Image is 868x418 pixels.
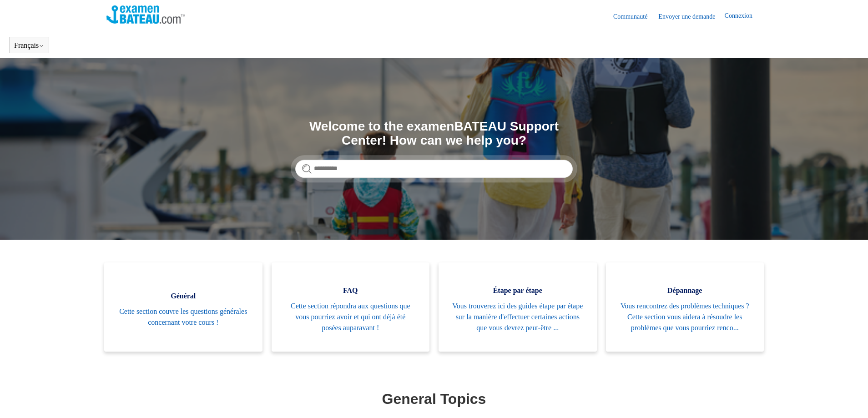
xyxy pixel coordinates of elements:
button: Français [14,41,44,50]
span: Dépannage [620,285,751,296]
img: Page d’accueil du Centre d’aide Examen Bateau [106,5,185,24]
input: Rechercher [295,160,573,178]
a: Connexion [725,11,762,22]
a: FAQ Cette section répondra aux questions que vous pourriez avoir et qui ont déjà été posées aupar... [272,262,430,352]
a: Général Cette section couvre les questions générales concernant votre cours ! [104,262,262,352]
span: Étape par étape [452,285,583,296]
span: Cette section répondra aux questions que vous pourriez avoir et qui ont déjà été posées auparavant ! [285,301,416,333]
a: Dépannage Vous rencontrez des problèmes techniques ? Cette section vous aidera à résoudre les pro... [606,262,764,352]
span: FAQ [285,285,416,296]
h1: General Topics [106,388,762,410]
h1: Welcome to the examenBATEAU Support Center! How can we help you? [295,120,573,148]
a: Communauté [613,12,656,21]
a: Étape par étape Vous trouverez ici des guides étape par étape sur la manière d'effectuer certaine... [439,262,597,352]
span: Cette section couvre les questions générales concernant votre cours ! [118,306,249,328]
span: Général [118,291,249,302]
a: Envoyer une demande [658,12,724,21]
span: Vous trouverez ici des guides étape par étape sur la manière d'effectuer certaines actions que vo... [452,301,583,333]
span: Vous rencontrez des problèmes techniques ? Cette section vous aidera à résoudre les problèmes que... [620,301,751,333]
